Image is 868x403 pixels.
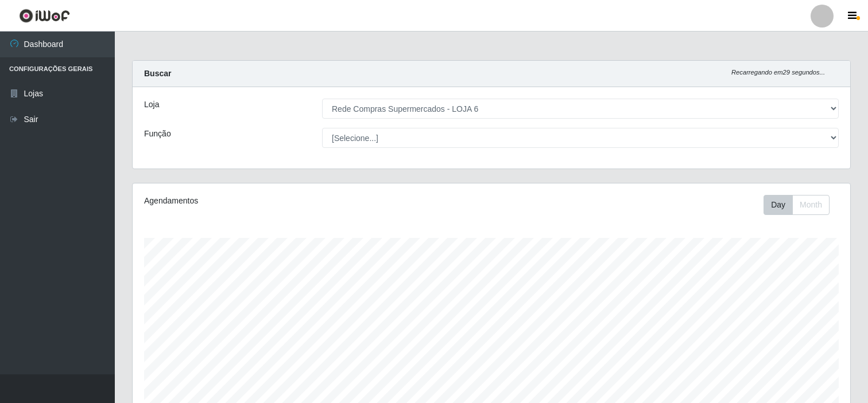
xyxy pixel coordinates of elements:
div: Agendamentos [144,195,424,207]
div: Toolbar with button groups [764,195,839,215]
button: Month [792,195,830,215]
div: First group [764,195,830,215]
img: CoreUI Logo [19,9,70,23]
strong: Buscar [144,69,171,78]
button: Day [764,195,793,215]
i: Recarregando em 29 segundos... [731,69,825,76]
label: Função [144,128,171,140]
label: Loja [144,99,159,111]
